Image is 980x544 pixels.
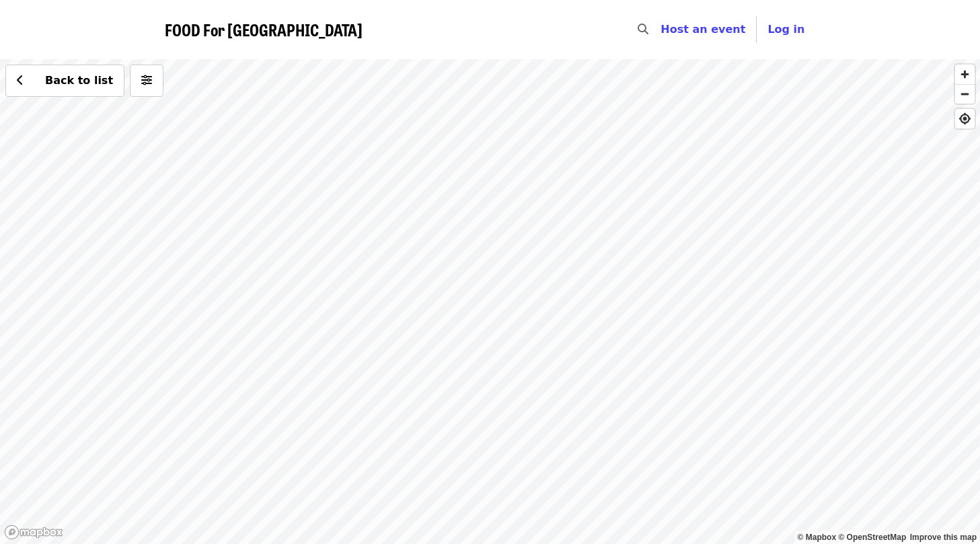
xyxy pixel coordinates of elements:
button: Zoom Out [955,84,975,104]
a: Map feedback [910,533,977,542]
i: sliders-h icon [141,74,152,87]
span: Back to list [45,74,113,87]
button: More filters (0 selected) [130,65,163,97]
i: chevron-left icon [17,74,24,87]
a: Mapbox logo [4,524,63,540]
span: Log in [767,23,804,36]
a: Mapbox [798,533,837,542]
i: search icon [638,23,648,36]
input: Search [656,13,667,46]
a: OpenStreetMap [838,533,906,542]
a: FOOD For [GEOGRAPHIC_DATA] [165,20,363,40]
button: Log in [757,16,815,43]
button: Find My Location [955,109,975,128]
span: FOOD For [GEOGRAPHIC_DATA] [165,17,363,41]
button: Zoom In [955,65,975,84]
button: Back to list [5,65,124,97]
a: Host an event [661,23,745,36]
